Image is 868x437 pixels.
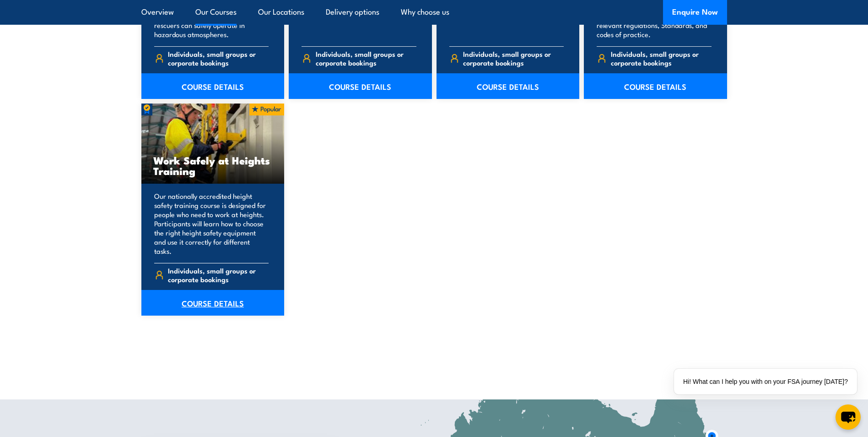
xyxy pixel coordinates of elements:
[316,49,416,67] span: Individuals, small groups or corporate bookings
[289,73,432,99] a: COURSE DETAILS
[141,73,285,99] a: COURSE DETAILS
[836,404,861,430] button: chat-button
[674,369,857,394] div: Hi! What can I help you with on your FSA journey [DATE]?
[153,155,273,176] h3: Work Safely at Heights Training
[611,49,712,67] span: Individuals, small groups or corporate bookings
[437,73,580,99] a: COURSE DETAILS
[154,191,269,256] p: Our nationally accredited height safety training course is designed for people who need to work a...
[141,290,285,316] a: COURSE DETAILS
[584,73,727,99] a: COURSE DETAILS
[463,49,564,67] span: Individuals, small groups or corporate bookings
[168,49,269,67] span: Individuals, small groups or corporate bookings
[168,266,269,284] span: Individuals, small groups or corporate bookings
